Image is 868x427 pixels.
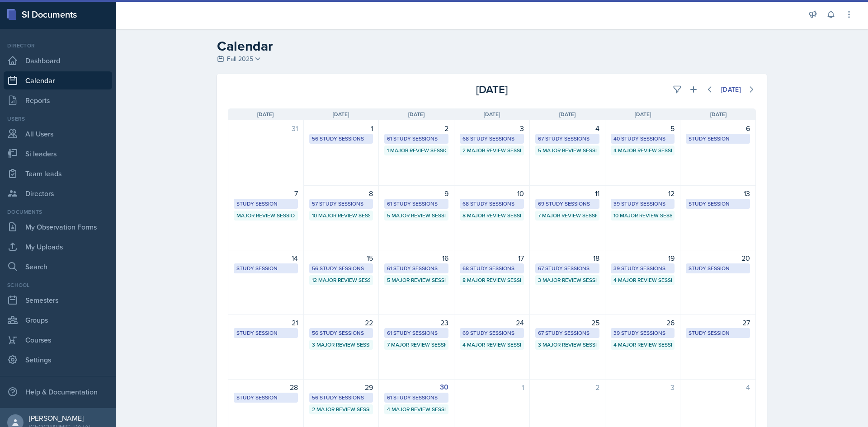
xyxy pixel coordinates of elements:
[236,211,295,220] div: Major Review Session
[721,86,741,93] div: [DATE]
[309,253,373,263] div: 15
[538,146,597,155] div: 5 Major Review Sessions
[4,91,112,109] a: Reports
[312,341,371,349] div: 3 Major Review Sessions
[234,188,298,199] div: 7
[312,264,371,272] div: 56 Study Sessions
[538,135,597,143] div: 67 Study Sessions
[312,405,371,413] div: 2 Major Review Sessions
[387,341,446,349] div: 7 Major Review Sessions
[217,38,767,54] h2: Calendar
[462,146,521,155] div: 2 Major Review Sessions
[4,218,112,236] a: My Observation Forms
[234,382,298,393] div: 28
[234,253,298,263] div: 14
[387,211,446,220] div: 5 Major Review Sessions
[686,253,750,263] div: 20
[710,110,726,118] span: [DATE]
[4,351,112,369] a: Settings
[4,42,112,50] div: Director
[715,82,747,97] button: [DATE]
[333,110,349,118] span: [DATE]
[408,110,425,118] span: [DATE]
[387,135,446,143] div: 61 Study Sessions
[4,52,112,70] a: Dashboard
[384,188,448,199] div: 9
[686,123,750,134] div: 6
[689,264,747,272] div: Study Session
[404,81,580,98] div: [DATE]
[460,123,524,134] div: 3
[535,382,599,393] div: 2
[227,54,253,64] span: Fall 2025
[535,188,599,199] div: 11
[312,394,371,402] div: 56 Study Sessions
[387,276,446,284] div: 5 Major Review Sessions
[236,329,295,337] div: Study Session
[387,264,446,272] div: 61 Study Sessions
[611,317,675,328] div: 26
[4,125,112,143] a: All Users
[538,211,597,220] div: 7 Major Review Sessions
[4,71,112,89] a: Calendar
[387,200,446,208] div: 61 Study Sessions
[4,311,112,329] a: Groups
[462,264,521,272] div: 68 Study Sessions
[613,135,672,143] div: 40 Study Sessions
[384,317,448,328] div: 23
[384,253,448,263] div: 16
[613,341,672,349] div: 4 Major Review Sessions
[29,413,90,422] div: [PERSON_NAME]
[611,188,675,199] div: 12
[309,382,373,393] div: 29
[312,276,371,284] div: 12 Major Review Sessions
[535,317,599,328] div: 25
[234,123,298,134] div: 31
[689,200,747,208] div: Study Session
[613,200,672,208] div: 39 Study Sessions
[387,405,446,413] div: 4 Major Review Sessions
[236,394,295,402] div: Study Session
[686,188,750,199] div: 13
[4,281,112,289] div: School
[4,383,112,401] div: Help & Documentation
[384,382,448,393] div: 30
[635,110,651,118] span: [DATE]
[689,329,747,337] div: Study Session
[234,317,298,328] div: 21
[611,123,675,134] div: 5
[538,264,597,272] div: 67 Study Sessions
[309,123,373,134] div: 1
[387,329,446,337] div: 61 Study Sessions
[611,382,675,393] div: 3
[686,382,750,393] div: 4
[4,115,112,123] div: Users
[4,291,112,309] a: Semesters
[312,135,371,143] div: 56 Study Sessions
[460,317,524,328] div: 24
[4,258,112,276] a: Search
[4,238,112,256] a: My Uploads
[4,184,112,202] a: Directors
[538,341,597,349] div: 3 Major Review Sessions
[387,394,446,402] div: 61 Study Sessions
[312,200,371,208] div: 57 Study Sessions
[460,188,524,199] div: 10
[535,123,599,134] div: 4
[309,317,373,328] div: 22
[538,200,597,208] div: 69 Study Sessions
[257,110,274,118] span: [DATE]
[462,341,521,349] div: 4 Major Review Sessions
[462,276,521,284] div: 8 Major Review Sessions
[538,276,597,284] div: 3 Major Review Sessions
[689,135,747,143] div: Study Session
[4,145,112,163] a: Si leaders
[462,135,521,143] div: 68 Study Sessions
[460,253,524,263] div: 17
[236,264,295,272] div: Study Session
[312,329,371,337] div: 56 Study Sessions
[538,329,597,337] div: 67 Study Sessions
[484,110,500,118] span: [DATE]
[460,382,524,393] div: 1
[613,264,672,272] div: 39 Study Sessions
